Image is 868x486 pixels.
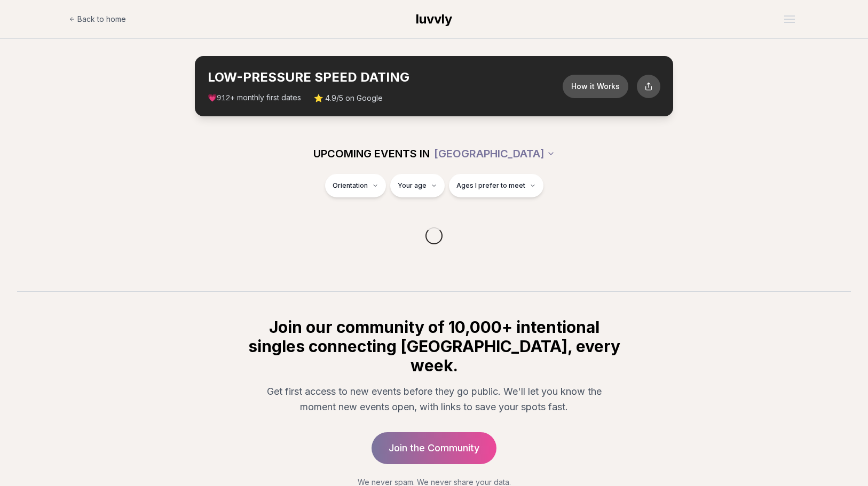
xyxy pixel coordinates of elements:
a: Join the Community [372,432,496,464]
h2: Join our community of 10,000+ intentional singles connecting [GEOGRAPHIC_DATA], every week. [246,317,622,375]
button: Ages I prefer to meet [449,174,543,197]
span: luvvly [416,11,452,27]
span: 912 [217,94,230,102]
span: Your age [398,181,427,190]
span: ⭐ 4.9/5 on Google [314,93,383,103]
span: Ages I prefer to meet [456,181,525,190]
button: Orientation [325,174,386,197]
button: Your age [390,174,445,197]
p: Get first access to new events before they go public. We'll let you know the moment new events op... [255,384,613,415]
span: Orientation [333,181,368,190]
button: How it Works [563,75,628,98]
h2: LOW-PRESSURE SPEED DATING [208,69,563,86]
span: UPCOMING EVENTS IN [313,146,430,161]
button: Open menu [780,11,799,27]
span: 💗 + monthly first dates [208,92,301,103]
a: luvvly [416,11,452,28]
button: [GEOGRAPHIC_DATA] [434,142,555,165]
a: Back to home [69,9,126,30]
span: Back to home [77,14,126,25]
